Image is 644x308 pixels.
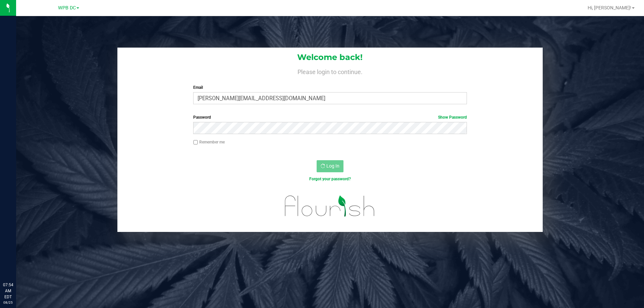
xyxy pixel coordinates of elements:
[3,300,13,305] p: 08/25
[58,5,76,11] span: WPB DC
[277,189,383,223] img: flourish_logo.svg
[588,5,631,10] span: Hi, [PERSON_NAME]!
[438,115,467,120] a: Show Password
[309,177,351,181] a: Forgot your password?
[326,163,339,169] span: Log In
[3,282,13,300] p: 07:54 AM EDT
[317,160,343,172] button: Log In
[117,67,543,75] h4: Please login to continue.
[193,84,467,90] label: Email
[117,53,543,62] h1: Welcome back!
[193,140,198,145] input: Remember me
[193,139,225,145] label: Remember me
[193,115,211,120] span: Password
